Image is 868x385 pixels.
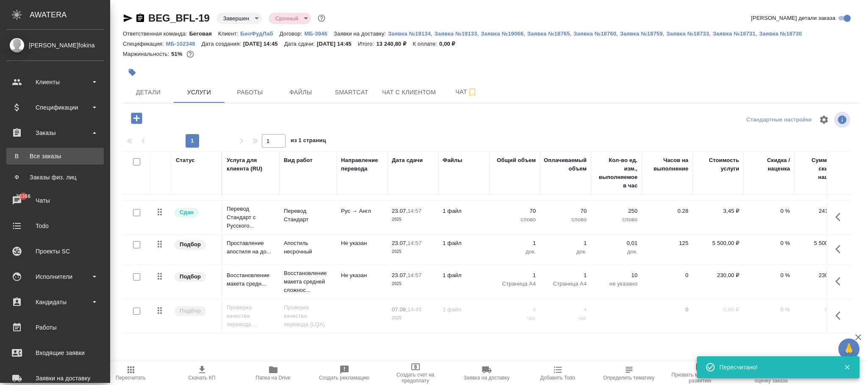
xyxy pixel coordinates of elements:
p: Маржинальность: [123,51,171,57]
div: Дата сдачи [392,156,423,165]
p: Заявка №18733 [666,30,709,37]
p: Проверка качества перевода ... [227,303,275,329]
p: 07.08, [392,306,408,313]
span: Посмотреть информацию [834,112,852,128]
p: Заявка №18731 [713,30,756,37]
p: 51% [171,51,184,57]
button: Завершен [221,15,252,22]
p: час [494,314,536,322]
a: МБ-102348 [166,40,201,47]
a: Todo [2,215,108,236]
button: Добавить Todo [522,361,593,385]
p: 2025 [392,280,434,288]
p: 241,50 ₽ [799,207,841,215]
p: Не указан [341,271,383,280]
button: Заявка №18731 [713,30,756,38]
p: БиоФудЛаб [240,30,280,37]
button: Скачать КП [166,361,238,385]
p: 0 % [748,271,790,280]
div: Общий объем [497,156,536,165]
p: Апостиль несрочный [284,239,333,256]
div: Сумма без скидки / наценки [799,156,841,181]
p: 14:57 [408,240,422,246]
button: Показать кнопки [830,239,851,259]
button: Создать счет на предоплату [380,361,451,385]
p: МБ-3946 [304,30,333,37]
button: 5357.92 RUB; [185,49,196,60]
a: Работы [2,317,108,338]
p: К оплате: [413,41,439,47]
p: , [431,30,435,37]
button: Заявка №18759 [620,30,663,38]
button: Доп статусы указывают на важность/срочность заказа [316,13,327,24]
div: split button [744,113,814,126]
button: Срочный [273,15,301,22]
p: Беговая [189,30,218,37]
p: Подбор [180,307,201,315]
p: док. [494,247,536,256]
p: Восстановление макета средней сложнос... [284,269,333,294]
p: Проставление апостиля на до... [227,239,275,256]
p: не указано [595,280,638,288]
p: 23.07, [392,272,408,278]
td: 0 [642,267,693,297]
p: Перевод Стандарт [284,207,333,224]
span: Услуги [179,87,219,98]
a: МБ-3946 [304,30,333,37]
p: 0 % [748,305,790,314]
p: 14:57 [408,208,422,214]
div: Скидка / наценка [748,156,790,173]
button: Заявка №18765 [527,30,570,38]
p: , [755,30,759,37]
div: Спецификации [6,101,104,114]
p: Заявка №18765 [527,30,570,37]
span: Добавить Todo [540,375,575,381]
p: 1 файл [443,271,485,280]
div: Клиенты [6,76,104,88]
svg: Подписаться [467,87,477,97]
p: 10 [595,271,638,280]
p: 70 [544,207,587,215]
p: МБ-102348 [166,41,201,47]
a: BEG_BFL-19 [148,12,210,24]
p: Перевод Стандарт с Русского... [227,205,275,230]
div: Заявки на доставку [6,372,104,385]
div: Услуга для клиента (RU) [227,156,275,173]
p: 230,00 ₽ [799,271,841,280]
p: , [477,30,481,37]
div: [PERSON_NAME]fokina [6,41,104,50]
p: 2025 [392,247,434,256]
p: Не указан [341,239,383,247]
span: Чат [446,87,487,97]
p: 13 240,80 ₽ [376,41,413,47]
span: Пересчитать [116,375,146,381]
p: Заявка №18759 [620,30,663,37]
button: Заявка на доставку [451,361,522,385]
a: 36366Чаты [2,190,108,211]
a: БиоФудЛаб [240,30,280,37]
div: Входящие заявки [6,346,104,359]
span: 36366 [11,192,36,201]
p: 1 файл [443,207,485,215]
p: Подбор [180,272,201,281]
div: Завершен [269,13,311,24]
p: Итого: [358,41,376,47]
p: Подбор [180,240,201,249]
p: Клиент: [218,30,240,37]
p: [DATE] 14:45 [317,41,358,47]
p: 0,00 ₽ [697,305,739,314]
button: Добавить услугу [125,110,148,127]
div: Кандидаты [6,296,104,308]
p: 1 [544,271,587,280]
div: Вид работ [284,156,313,165]
span: Определить тематику [603,375,654,381]
p: 5 500,00 ₽ [697,239,739,247]
p: 1 файл [443,305,485,314]
p: Заявка №19066 [481,30,524,37]
p: 0,00 ₽ [799,305,841,314]
p: Спецификация: [123,41,166,47]
p: Заявка №19134 [388,30,431,37]
p: Сдан [180,208,194,217]
div: Пересчитано! [719,363,831,371]
p: Заявка №19133 [435,30,477,37]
